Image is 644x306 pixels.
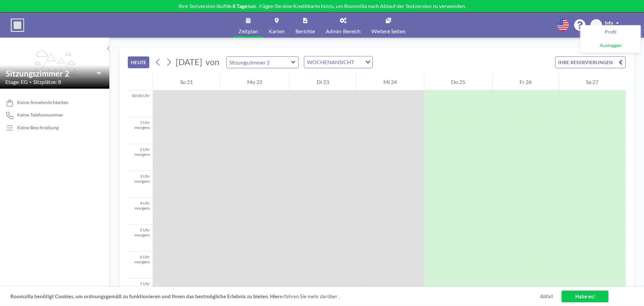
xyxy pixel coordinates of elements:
[17,99,68,105] font: Keine Annehmlichkeiten
[540,293,553,299] font: Abfall
[263,12,290,38] a: Karten
[605,20,613,26] font: Info
[356,58,361,67] input: Suche nach Option
[206,57,219,67] font: von
[290,12,320,38] a: Berichte
[176,57,202,67] font: [DATE]
[5,79,28,85] font: Etage: EG
[320,12,366,38] a: Admin-Bereich
[178,3,227,9] font: Ihre Testversion läuft
[540,293,553,300] a: Abfall
[128,56,149,68] button: HEUTE
[280,293,339,299] font: erfahren Sie mehr darüber .
[17,125,59,130] font: Keine Beschreibung
[296,28,315,34] font: Berichte
[238,28,258,34] font: Zeitplan
[451,79,465,85] font: Do 25
[10,293,280,299] a: Roomzilla benötigt Cookies, um ordnungsgemäß zu funktionieren und Ihnen das bestmögliche Erlebnis...
[326,28,361,34] font: Admin-Bereich
[135,120,150,130] font: 1 Uhr morgens
[11,18,24,32] img: Organisationslogo
[581,39,640,52] a: Ausloggen
[605,29,616,35] font: Profil
[180,79,193,85] font: So 21
[592,22,600,28] font: ICH
[581,26,640,39] a: Profil
[586,79,598,85] font: Sa 27
[135,147,150,157] font: 2 Uhr morgens
[304,56,372,68] div: Suche nach Option
[520,79,532,85] font: Fr 26
[17,112,63,118] font: Keine Telefonnummer
[575,293,595,299] font: Habe es!
[307,59,354,65] font: WOCHENANSICHT
[132,93,150,98] font: 00:00 Uhr
[251,3,466,9] font: ab . Fügen Sie eine Kreditkarte hinzu, um Roomzilla nach Ablauf der Testversion zu verwenden.
[135,174,150,184] font: 3 Uhr morgens
[233,12,263,38] a: Zeitplan
[227,3,251,9] font: in 8 Tagen
[366,12,411,38] a: Weitere Seiten
[317,79,329,85] font: Di 23
[6,69,97,78] input: Zimmer 2
[30,80,32,84] font: •
[131,59,146,65] font: HEUTE
[135,227,150,237] font: 5 Uhr morgens
[269,28,285,34] font: Karten
[555,56,626,68] button: IHRE RESERVIERUNGEN
[600,42,622,48] font: Ausloggen
[558,59,613,65] font: IHRE RESERVIERUNGEN
[135,201,150,211] font: 4 Uhr morgens
[371,28,406,34] font: Weitere Seiten
[247,79,262,85] font: Mo 22
[383,79,397,85] font: Mi 24
[140,281,150,286] font: 7 Uhr
[135,254,150,264] font: 6 Uhr morgens
[33,79,61,85] font: Sitzplätze: 8
[227,57,291,68] input: Sitzungszimmer 2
